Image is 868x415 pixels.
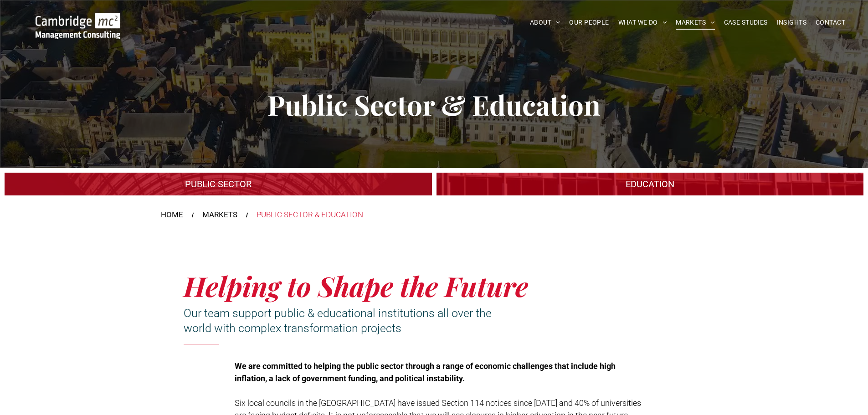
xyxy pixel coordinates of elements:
[565,15,613,30] a: OUR PEOPLE
[202,209,237,221] a: MARKETS
[235,361,616,383] span: We are committed to helping the public sector through a range of economic challenges that include...
[437,173,864,195] a: A crowd in silhouette at sunset, on a rise or lookout point
[719,15,772,30] a: CASE STUDIES
[184,267,528,304] span: Helping to Shape the Future
[161,209,708,221] nav: Breadcrumbs
[811,15,850,30] a: CONTACT
[525,15,565,30] a: ABOUT
[257,209,363,221] div: PUBLIC SECTOR & EDUCATION
[671,15,719,30] a: MARKETS
[267,86,601,123] span: Public Sector & Education
[5,173,432,195] a: A large mall with arched glass roof
[36,13,120,39] img: Go to Homepage
[772,15,811,30] a: INSIGHTS
[184,307,492,335] span: Our team support public & educational institutions all over the world with complex transformation...
[614,15,672,30] a: WHAT WE DO
[161,209,183,221] a: HOME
